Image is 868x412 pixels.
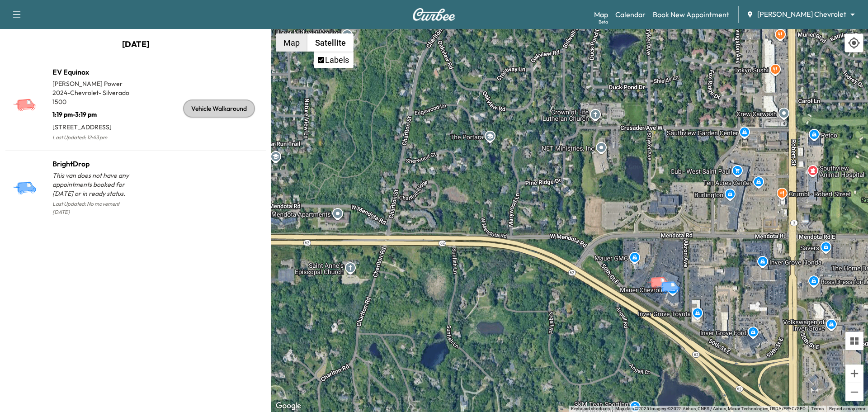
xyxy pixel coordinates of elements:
[829,406,865,411] a: Report a map error
[52,119,136,132] p: [STREET_ADDRESS]
[844,33,863,52] div: Recenter map
[845,365,863,383] button: Zoom in
[599,19,608,25] div: Beta
[412,8,456,21] img: Curbee Logo
[657,271,689,287] gmp-advanced-marker: BrightDrop
[615,406,806,411] span: Map data ©2025 Imagery ©2025 Airbus, CNES / Airbus, Maxar Technologies, USDA/FPAC/GEO
[646,267,678,283] gmp-advanced-marker: EV Equinox
[594,9,608,20] a: MapBeta
[52,106,136,119] p: 1:19 pm - 3:19 pm
[183,99,255,118] div: Vehicle Walkaround
[845,332,863,350] button: Tilt map
[52,66,136,77] h1: EV Equinox
[276,33,307,52] button: Show street map
[274,400,303,412] a: Open this area in Google Maps (opens a new window)
[757,9,846,19] span: [PERSON_NAME] Chevrolet
[615,9,646,20] a: Calendar
[314,52,354,68] ul: Show satellite imagery
[571,406,610,412] button: Keyboard shortcuts
[325,55,349,65] label: Labels
[653,9,729,20] a: Book New Appointment
[52,132,136,143] p: Last Updated: 12:43 pm
[52,198,136,218] p: Last Updated: No movement [DATE]
[52,79,136,88] p: [PERSON_NAME] Power
[315,52,353,67] li: Labels
[274,400,303,412] img: Google
[52,88,136,106] p: 2024 - Chevrolet - Silverado 1500
[52,171,136,198] p: This van does not have any appointments booked for [DATE] or in ready status.
[811,406,824,411] a: Terms
[307,33,354,52] button: Show satellite imagery
[845,383,863,401] button: Zoom out
[52,158,136,169] h1: BrightDrop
